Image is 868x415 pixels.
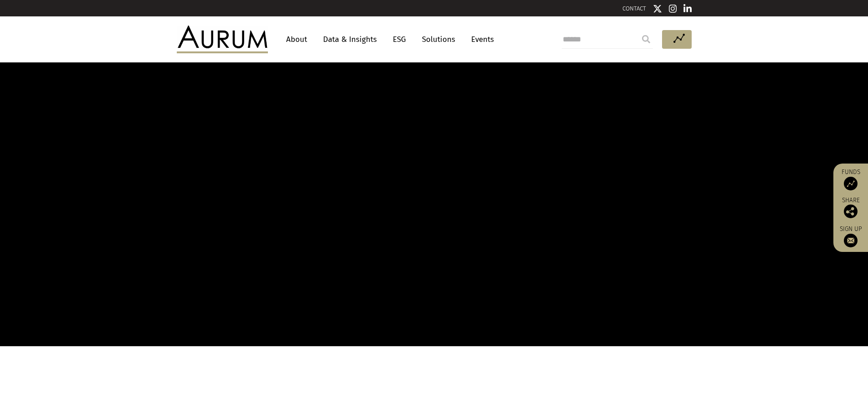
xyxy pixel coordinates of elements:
[622,5,646,12] a: CONTACT
[177,26,268,53] img: Aurum
[838,168,863,190] a: Funds
[282,31,312,48] a: About
[653,4,662,13] img: Twitter icon
[467,31,494,48] a: Events
[669,4,677,13] img: Instagram icon
[417,31,460,48] a: Solutions
[844,177,858,190] img: Access Funds
[318,31,381,48] a: Data & Insights
[683,4,692,13] img: Linkedin icon
[637,30,655,48] input: Submit
[388,31,411,48] a: ESG
[844,234,858,247] img: Sign up to our newsletter
[838,225,863,247] a: Sign up
[838,197,863,218] div: Share
[844,205,858,218] img: Share this post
